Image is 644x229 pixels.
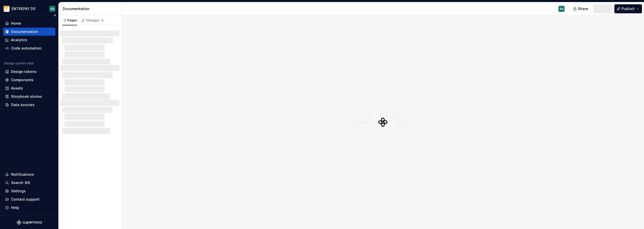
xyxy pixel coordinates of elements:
[11,102,34,107] div: Data sources
[560,7,563,11] div: RA
[17,220,42,225] svg: Supernova Logo
[3,187,55,195] a: Settings
[11,189,26,194] div: Settings
[3,179,55,187] button: Search ⌘K
[12,6,35,11] div: ENTREPAY DS
[11,86,23,91] div: Assets
[4,61,34,65] div: Design system data
[11,21,21,26] div: Home
[614,4,642,13] button: Publish
[63,6,119,11] div: Documentation
[11,197,39,202] div: Contact support
[3,101,55,109] a: Data sources
[11,29,38,34] div: Documentation
[62,18,77,22] div: Pages
[3,204,55,212] button: Help
[3,68,55,76] a: Design tokens
[3,84,55,92] a: Assets
[100,18,104,22] span: 5
[571,4,591,13] button: Share
[3,76,55,84] a: Components
[11,205,19,210] div: Help
[3,19,55,27] a: Home
[51,12,58,19] button: Collapse sidebar
[11,180,30,185] div: Search ⌘K
[3,44,55,52] a: Code automation
[11,172,34,177] div: Notifications
[1,3,57,14] button: ENTREPAY DSRA
[11,46,42,51] div: Code automation
[86,18,104,22] div: Changes
[51,7,54,11] div: RA
[3,36,55,44] a: Analytics
[11,69,36,74] div: Design tokens
[3,28,55,36] a: Documentation
[3,170,55,178] button: Notifications
[622,6,635,11] span: Publish
[11,77,33,82] div: Components
[11,37,27,42] div: Analytics
[3,93,55,101] a: Storybook stories
[4,6,10,12] img: bf57eda1-e70d-405f-8799-6995c3035d87.png
[3,195,55,203] button: Contact support
[578,6,588,11] span: Share
[11,94,42,99] div: Storybook stories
